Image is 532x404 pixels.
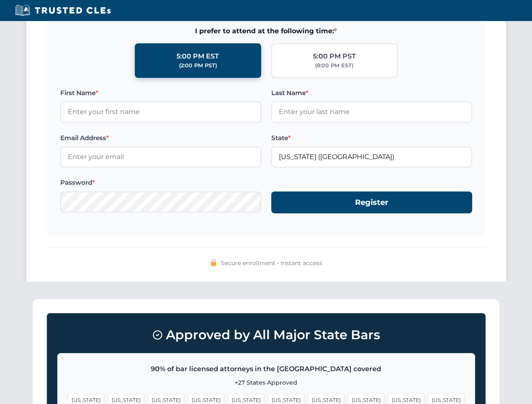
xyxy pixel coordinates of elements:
[315,61,353,70] div: (8:00 PM EST)
[13,4,113,17] img: Trusted CLEs
[271,146,472,167] input: Georgia (GA)
[60,88,261,98] label: First Name
[60,26,472,37] span: I prefer to attend at the following time:
[68,378,465,387] p: +27 States Approved
[271,88,472,98] label: Last Name
[179,61,217,70] div: (2:00 PM PST)
[57,324,475,346] h3: Approved by All Major State Bars
[68,364,465,375] p: 90% of bar licensed attorneys in the [GEOGRAPHIC_DATA] covered
[271,101,472,122] input: Enter your last name
[221,258,322,268] span: Secure enrollment • Instant access
[313,51,356,62] div: 5:00 PM PST
[60,101,261,122] input: Enter your first name
[176,51,219,62] div: 5:00 PM EST
[271,191,472,214] button: Register
[210,259,217,266] img: 🔒
[60,146,261,167] input: Enter your email
[60,133,261,143] label: Email Address
[60,178,261,188] label: Password
[271,133,472,143] label: State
